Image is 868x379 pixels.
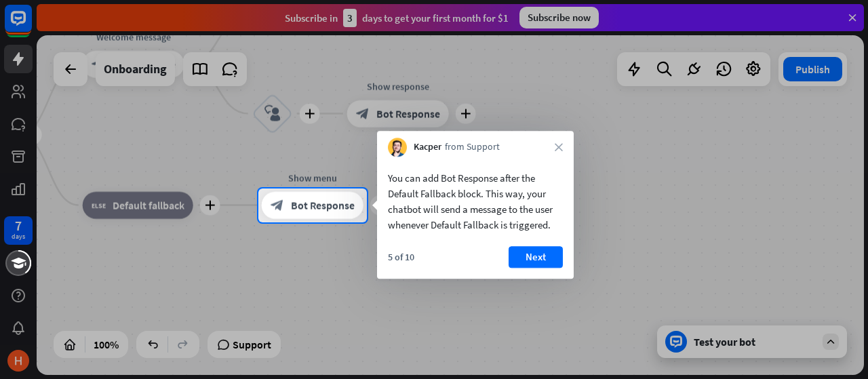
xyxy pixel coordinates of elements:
[388,251,414,263] div: 5 of 10
[388,170,563,233] div: You can add Bot Response after the Default Fallback block. This way, your chatbot will send a mes...
[11,5,52,46] button: Open LiveChat chat widget
[271,199,284,212] i: block_bot_response
[445,141,500,155] span: from Support
[414,141,441,155] span: Kacper
[291,199,355,212] span: Bot Response
[509,246,563,268] button: Next
[555,143,563,151] i: close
